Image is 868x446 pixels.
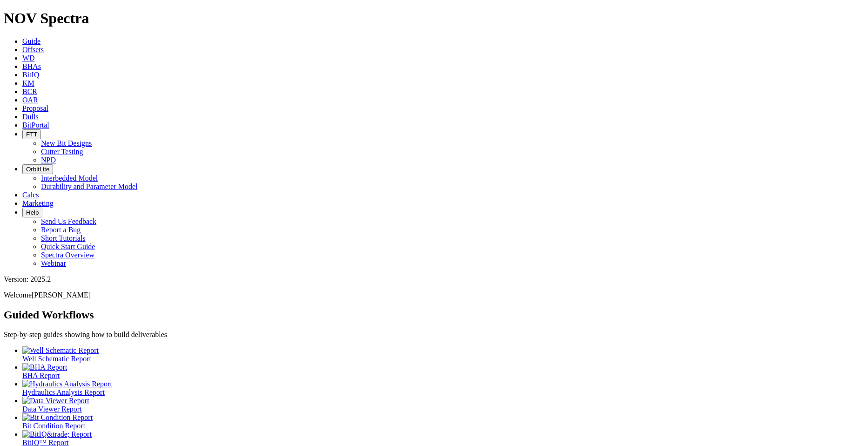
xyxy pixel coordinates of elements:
img: BHA Report [22,363,67,372]
button: OrbitLite [22,164,53,174]
span: OrbitLite [26,166,49,173]
a: BHAs [22,62,41,70]
span: FTT [26,131,37,138]
a: Data Viewer Report Data Viewer Report [22,397,864,413]
span: [PERSON_NAME] [32,291,91,299]
a: Hydraulics Analysis Report Hydraulics Analysis Report [22,380,864,396]
img: Well Schematic Report [22,346,99,355]
a: Well Schematic Report Well Schematic Report [22,346,864,363]
p: Welcome [4,291,864,299]
button: Help [22,208,42,217]
a: Bit Condition Report Bit Condition Report [22,413,864,430]
a: BCR [22,88,37,95]
a: OAR [22,96,38,104]
a: Webinar [41,259,66,267]
a: Report a Bug [41,226,81,234]
a: Offsets [22,46,44,54]
a: Short Tutorials [41,234,86,242]
a: Dulls [22,113,39,121]
a: BitIQ [22,71,39,79]
img: BitIQ&trade; Report [22,430,92,439]
span: BHA Report [22,372,60,379]
a: Spectra Overview [41,251,94,259]
a: Interbedded Model [41,174,98,182]
h1: NOV Spectra [4,10,864,27]
h2: Guided Workflows [4,309,864,321]
img: Data Viewer Report [22,397,89,405]
a: BHA Report BHA Report [22,363,864,379]
a: Calcs [22,191,39,199]
a: Durability and Parameter Model [41,182,138,190]
p: Step-by-step guides showing how to build deliverables [4,331,864,339]
a: New Bit Designs [41,139,92,147]
span: Data Viewer Report [22,405,82,413]
span: Help [26,209,39,216]
a: WD [22,54,35,62]
img: Hydraulics Analysis Report [22,380,112,388]
span: Bit Condition Report [22,422,85,430]
a: KM [22,79,34,87]
span: Well Schematic Report [22,355,91,363]
a: NPD [41,156,56,164]
a: Quick Start Guide [41,243,95,250]
a: Marketing [22,199,54,207]
img: Bit Condition Report [22,413,93,422]
a: BitPortal [22,121,49,129]
span: Hydraulics Analysis Report [22,388,105,396]
a: Guide [22,37,40,45]
a: Cutter Testing [41,148,83,155]
div: Version: 2025.2 [4,275,864,284]
a: Proposal [22,104,48,112]
button: FTT [22,129,41,139]
a: Send Us Feedback [41,217,96,225]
